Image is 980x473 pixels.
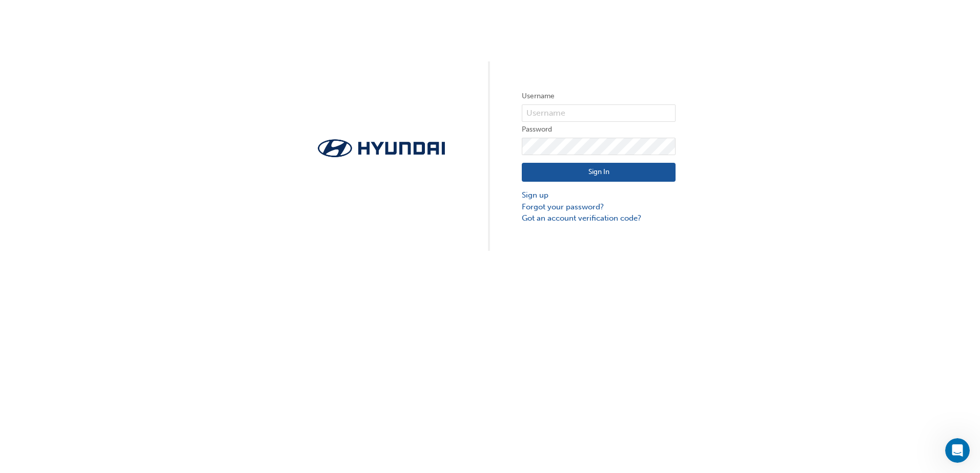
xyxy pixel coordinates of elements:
img: Trak [304,136,458,160]
input: Username [522,104,676,122]
button: Sign In [522,163,676,182]
iframe: Intercom live chat [945,438,970,463]
a: Sign up [522,189,676,201]
label: Username [522,90,676,102]
label: Password [522,123,676,136]
a: Got an account verification code? [522,212,676,224]
a: Forgot your password? [522,201,676,213]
